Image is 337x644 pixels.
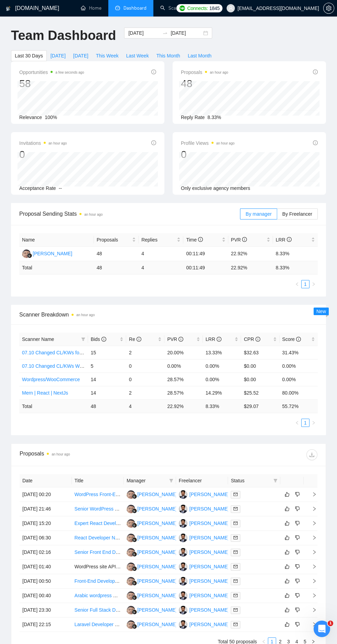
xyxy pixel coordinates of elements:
[272,475,279,486] span: filter
[309,280,318,288] button: right
[280,399,318,413] td: 55.72 %
[137,519,177,527] div: [PERSON_NAME]
[27,253,32,258] img: gigradar-bm.png
[316,309,326,314] span: New
[228,261,273,275] td: 22.92 %
[127,535,177,540] a: NS[PERSON_NAME]
[47,50,69,61] button: [DATE]
[179,535,229,540] a: KT[PERSON_NAME]
[283,577,291,585] button: like
[293,280,301,288] button: left
[59,185,62,191] span: --
[81,5,101,11] a: homeHome
[262,640,266,644] span: left
[137,534,177,541] div: [PERSON_NAME]
[283,548,291,556] button: like
[241,373,279,386] td: $0.00
[75,578,232,584] a: Front-End Developer (React, TypeScript, Next.js, NX, Tailwind, Storybook)
[127,549,177,555] a: NS[PERSON_NAME]
[19,148,67,161] div: 0
[88,399,126,413] td: 48
[91,336,106,342] span: Bids
[233,550,238,554] span: mail
[127,621,177,627] a: NS[PERSON_NAME]
[295,578,300,584] span: dislike
[203,359,241,373] td: 0.00%
[241,359,279,373] td: $0.00
[88,373,126,386] td: 14
[169,479,173,483] span: filter
[302,419,309,427] a: 1
[233,492,238,496] span: mail
[293,534,302,542] button: dislike
[189,621,229,628] div: [PERSON_NAME]
[280,346,318,359] td: 31.43%
[285,607,290,613] span: like
[75,607,208,613] a: Senior Full Stack Developer (TypeScript / React / Ruby / AWS)
[285,564,290,569] span: like
[15,52,43,60] span: Last 30 Days
[132,595,137,600] img: gigradar-bm.png
[246,211,271,217] span: By manager
[151,140,156,145] span: info-circle
[273,261,318,275] td: 8.33 %
[189,592,229,599] div: [PERSON_NAME]
[198,237,203,242] span: info-circle
[314,621,330,637] iframe: Intercom live chat
[75,520,171,526] a: Expert React Developer for Web Applications
[233,565,238,569] span: mail
[203,346,241,359] td: 13.33%
[19,310,318,319] span: Scanner Breakdown
[127,563,177,569] a: NS[PERSON_NAME]
[141,236,175,244] span: Replies
[132,581,137,586] img: gigradar-bm.png
[313,140,318,145] span: info-circle
[127,562,135,571] img: NS
[45,115,57,120] span: 100%
[22,377,80,382] a: Wordpress/WooCommerce
[312,421,316,425] span: right
[153,50,184,61] button: This Month
[242,237,247,242] span: info-circle
[19,68,84,76] span: Opportunities
[186,237,203,243] span: Time
[127,606,135,614] img: NS
[295,549,300,555] span: dislike
[179,621,229,627] a: KT[PERSON_NAME]
[80,334,87,344] span: filter
[69,50,92,61] button: [DATE]
[76,313,95,317] time: an hour ago
[207,115,221,120] span: 8.33%
[127,534,135,542] img: NS
[156,52,180,60] span: This Month
[293,606,302,614] button: dislike
[128,29,160,37] input: Start date
[189,491,229,498] div: [PERSON_NAME]
[181,115,205,120] span: Reply Rate
[132,537,137,542] img: gigradar-bm.png
[132,610,137,614] img: gigradar-bm.png
[179,519,187,528] img: KT
[189,534,229,541] div: [PERSON_NAME]
[309,280,318,288] li: Next Page
[283,490,291,498] button: like
[293,548,302,556] button: dislike
[283,505,291,513] button: like
[203,399,241,413] td: 8.33 %
[127,577,135,586] img: NS
[231,237,247,243] span: PVR
[295,622,300,627] span: dislike
[273,247,318,261] td: 8.33%
[187,4,208,12] span: Connects:
[280,359,318,373] td: 0.00%
[280,386,318,399] td: 80.00%
[137,621,177,628] div: [PERSON_NAME]
[323,3,334,14] button: setting
[84,213,102,216] time: an hour ago
[132,552,137,557] img: gigradar-bm.png
[285,506,290,512] span: like
[285,578,290,584] span: like
[162,30,168,36] span: swap-right
[55,71,84,74] time: a few seconds ago
[293,505,302,513] button: dislike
